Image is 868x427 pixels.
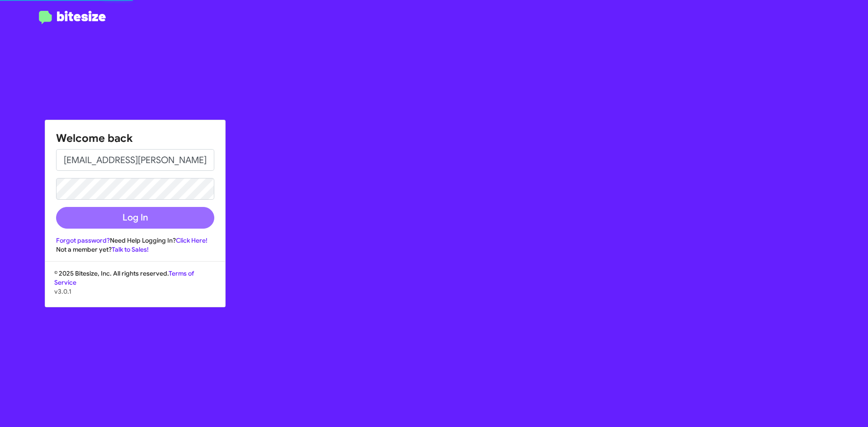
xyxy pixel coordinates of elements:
p: v3.0.1 [54,287,216,296]
input: Email address [56,149,214,171]
a: Click Here! [176,236,208,244]
div: Need Help Logging In? [56,236,214,245]
h1: Welcome back [56,131,214,145]
a: Talk to Sales! [112,245,149,253]
div: © 2025 Bitesize, Inc. All rights reserved. [45,269,225,307]
div: Not a member yet? [56,245,214,254]
a: Forgot password? [56,236,110,244]
button: Log In [56,207,214,229]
